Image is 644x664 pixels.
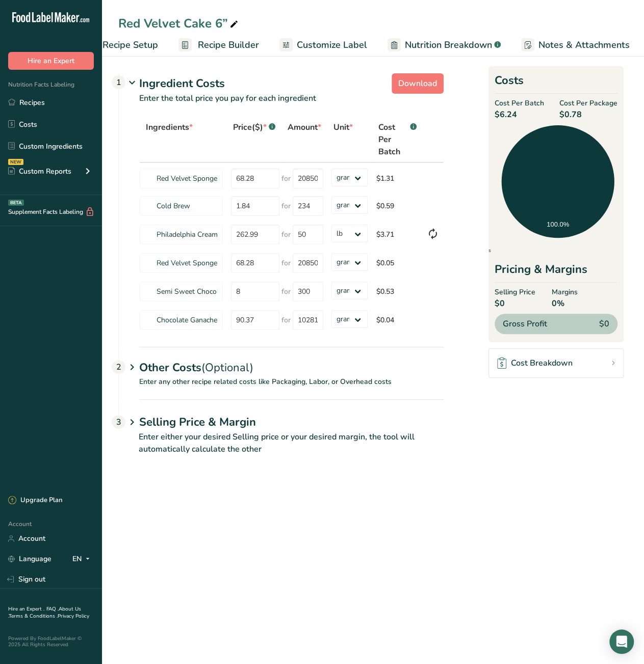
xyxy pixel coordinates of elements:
a: Hire an Expert . [8,605,44,613]
span: $6.24 [495,108,544,121]
span: Ingredients [146,121,193,133]
span: Cost Per Batch [378,121,408,158]
div: Other Costs [139,347,444,376]
div: BETA [8,200,24,206]
a: Customize Label [279,34,367,57]
span: $0 [599,318,609,330]
span: Ingredients [460,248,491,253]
a: Recipe Setup [83,34,158,57]
span: Margins [552,287,578,297]
td: $0.53 [372,277,423,306]
span: Unit [333,121,353,133]
div: Upgrade Plan [8,495,62,506]
span: Cost Per Package [559,98,617,108]
td: $3.71 [372,220,423,248]
span: for [281,315,291,325]
div: Powered By FoodLabelMaker © 2025 All Rights Reserved [8,635,94,648]
span: $0.78 [559,108,617,121]
a: Cost Breakdown [488,348,624,378]
div: Red Velvet Cake 6” [118,14,240,33]
span: Amount [288,121,321,133]
div: Cost Breakdown [497,357,572,369]
div: 1 [112,75,125,89]
span: Gross Profit [503,318,547,330]
span: Download [398,77,437,90]
p: Enter the total price you pay for each ingredient [119,92,444,117]
a: Notes & Attachments [521,34,630,57]
span: $0 [495,297,535,310]
span: for [281,286,291,297]
span: Cost Per Batch [495,98,544,108]
a: FAQ . [46,605,59,613]
div: Custom Reports [8,166,71,177]
button: Download [392,73,444,94]
span: Recipe Setup [102,38,158,52]
td: $1.31 [372,163,423,191]
td: $0.59 [372,191,423,220]
span: Notes & Attachments [538,38,630,52]
a: Recipe Builder [178,34,259,57]
a: Nutrition Breakdown [388,34,501,57]
a: About Us . [8,605,81,620]
span: Recipe Builder [198,38,259,52]
a: Privacy Policy [58,613,89,620]
div: 2 [112,360,125,374]
p: Enter any other recipe related costs like Packaging, Labor, or Overhead costs [119,376,444,399]
div: Pricing & Margins [495,261,617,283]
button: Hire an Expert [8,52,94,70]
span: for [281,201,291,211]
h2: Costs [495,72,617,94]
span: Nutrition Breakdown [405,38,492,52]
span: for [281,173,291,184]
span: 0% [552,297,578,310]
td: $0.05 [372,248,423,277]
a: Language [8,550,51,568]
span: Selling Price [495,287,535,297]
span: (Optional) [201,360,253,375]
div: 3 [112,415,125,429]
div: Open Intercom Messenger [609,629,634,654]
p: Enter either your desired Selling price or your desired margin, the tool will automatically calcu... [118,431,444,467]
div: NEW [8,159,23,165]
span: for [281,229,291,240]
div: Ingredient Costs [139,75,444,92]
span: Customize Label [297,38,367,52]
div: EN [72,553,94,565]
td: $0.04 [372,306,423,334]
span: for [281,258,291,268]
a: Terms & Conditions . [9,613,58,620]
div: Price($) [233,121,275,133]
h1: Selling Price & Margin [139,414,444,431]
